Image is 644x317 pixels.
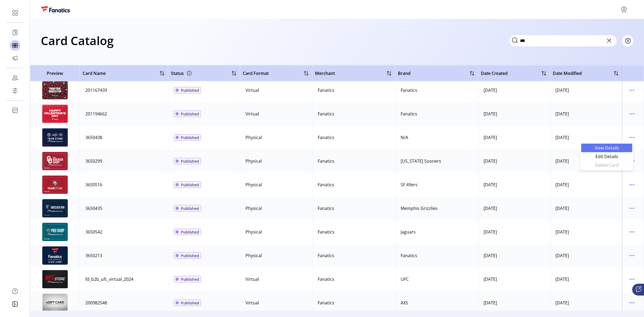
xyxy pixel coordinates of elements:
[181,300,199,306] span: Published
[83,70,106,76] span: Card Name
[171,69,192,78] div: Status
[246,300,259,306] div: Virtual
[478,78,550,102] td: [DATE]
[318,229,334,235] div: Fanatics
[550,291,622,315] td: [DATE]
[620,5,628,14] button: menu
[550,196,622,220] td: [DATE]
[622,35,633,46] button: Filter Button
[85,276,133,282] div: fd_b2b_ufc_virtual_2024
[628,133,636,142] button: menu
[478,196,550,220] td: [DATE]
[181,88,199,93] span: Published
[398,70,411,76] span: Brand
[478,220,550,244] td: [DATE]
[550,220,622,244] td: [DATE]
[181,253,199,258] span: Published
[401,134,408,141] div: N/A
[41,31,114,50] h1: Card Catalog
[246,276,259,282] div: Virtual
[42,176,68,194] img: preview
[628,298,636,307] button: menu
[550,244,622,267] td: [DATE]
[246,158,262,164] div: Physical
[246,252,262,259] div: Physical
[41,6,70,12] img: logo
[318,181,334,188] div: Fanatics
[318,134,334,141] div: Fanatics
[318,252,334,259] div: Fanatics
[85,87,107,93] div: 201167439
[401,252,417,259] div: Fanatics
[478,267,550,291] td: [DATE]
[401,229,416,235] div: Jaguars
[401,158,441,164] div: [US_STATE] Sooners
[315,70,335,76] span: Merchant
[181,182,199,188] span: Published
[42,128,68,147] img: preview
[33,70,77,76] span: Preview
[85,111,107,117] div: 201194662
[584,154,629,159] span: Edit Details
[509,35,617,46] input: Search
[246,134,262,141] div: Physical
[181,229,199,235] span: Published
[181,135,199,140] span: Published
[550,126,622,149] td: [DATE]
[181,158,199,164] span: Published
[246,229,262,235] div: Physical
[85,229,102,235] div: 3650542
[42,294,68,312] img: preview
[478,102,550,126] td: [DATE]
[181,276,199,282] span: Published
[628,228,636,236] button: menu
[401,111,417,117] div: Fanatics
[246,87,259,93] div: Virtual
[628,275,636,283] button: menu
[478,149,550,173] td: [DATE]
[550,78,622,102] td: [DATE]
[85,252,102,259] div: 3650213
[481,70,508,76] span: Date Created
[318,87,334,93] div: Fanatics
[553,70,582,76] span: Date Modified
[85,205,102,212] div: 3650435
[628,251,636,260] button: menu
[85,158,102,164] div: 3650299
[42,81,68,99] img: preview
[318,111,334,117] div: Fanatics
[42,199,68,217] img: preview
[401,181,418,188] div: SF 49ers
[550,267,622,291] td: [DATE]
[318,276,334,282] div: Fanatics
[478,291,550,315] td: [DATE]
[550,173,622,196] td: [DATE]
[478,126,550,149] td: [DATE]
[246,111,259,117] div: Virtual
[243,70,269,76] span: Card Format
[401,205,438,212] div: Memphis Grizzlies
[478,244,550,267] td: [DATE]
[401,300,408,306] div: AXS
[181,111,199,117] span: Published
[42,105,68,123] img: preview
[478,173,550,196] td: [DATE]
[628,86,636,94] button: menu
[550,149,622,173] td: [DATE]
[246,205,262,212] div: Physical
[246,181,262,188] div: Physical
[42,270,68,288] img: preview
[628,204,636,213] button: menu
[85,300,107,306] div: 200982548
[628,180,636,189] button: menu
[318,205,334,212] div: Fanatics
[581,152,632,161] li: Edit Details
[85,134,102,141] div: 3650438
[318,300,334,306] div: Fanatics
[318,158,334,164] div: Fanatics
[181,206,199,211] span: Published
[401,87,417,93] div: Fanatics
[42,223,68,241] img: preview
[628,110,636,118] button: menu
[584,146,629,150] span: View Details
